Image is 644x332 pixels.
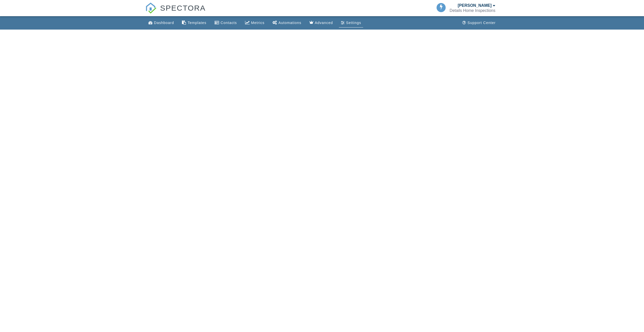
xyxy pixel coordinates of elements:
[160,3,206,13] span: SPECTORA
[187,21,206,25] div: Templates
[450,8,495,13] div: Details Home Inspections
[458,3,492,8] div: [PERSON_NAME]
[315,21,333,25] div: Advanced
[221,21,237,25] div: Contacts
[307,18,335,28] a: Advanced
[346,21,361,25] div: Settings
[243,18,266,28] a: Metrics
[271,18,303,28] a: Automations (Basic)
[146,18,176,28] a: Dashboard
[212,18,239,28] a: Contacts
[467,21,496,25] div: Support Center
[251,21,264,25] div: Metrics
[145,3,156,14] img: The Best Home Inspection Software - Spectora
[339,18,363,28] a: Settings
[154,21,174,25] div: Dashboard
[460,18,498,28] a: Support Center
[145,8,206,17] a: SPECTORA
[180,18,208,28] a: Templates
[278,21,301,25] div: Automations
